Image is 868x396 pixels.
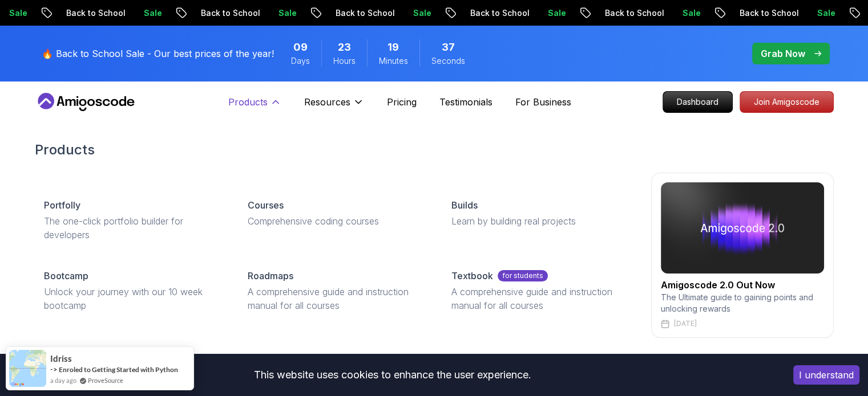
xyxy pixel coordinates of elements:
[269,7,306,19] p: Sale
[596,7,673,19] p: Back to School
[304,95,350,109] p: Resources
[248,198,284,212] p: Courses
[135,7,171,19] p: Sale
[431,55,465,67] span: Seconds
[44,269,88,283] p: Bootcamp
[387,95,417,109] a: Pricing
[35,260,229,321] a: BootcampUnlock your journey with our 10 week bootcamp
[451,285,628,312] p: A comprehensive guide and instruction manual for all courses
[539,7,575,19] p: Sale
[515,95,571,109] a: For Business
[740,92,833,112] p: Join Amigoscode
[50,375,76,385] span: a day ago
[228,95,281,118] button: Products
[248,285,424,312] p: A comprehensive guide and instruction manual for all courses
[451,198,478,212] p: Builds
[293,39,308,55] span: 9 Days
[451,214,628,228] p: Learn by building real projects
[761,47,805,60] p: Grab Now
[651,173,834,338] a: amigoscode 2.0Amigoscode 2.0 Out NowThe Ultimate guide to gaining points and unlocking rewards[DATE]
[228,95,268,109] p: Products
[663,92,732,112] p: Dashboard
[35,189,229,251] a: PortfollyThe one-click portfolio builder for developers
[442,189,637,237] a: BuildsLearn by building real projects
[661,292,824,315] p: The Ultimate guide to gaining points and unlocking rewards
[442,39,455,55] span: 37 Seconds
[730,7,808,19] p: Back to School
[50,365,58,374] span: ->
[673,7,710,19] p: Sale
[239,189,433,237] a: CoursesComprehensive coding courses
[50,354,72,364] span: idriss
[9,362,776,387] div: This website uses cookies to enhance the user experience.
[44,214,220,242] p: The one-click portfolio builder for developers
[387,39,399,55] span: 19 Minutes
[88,375,123,385] a: ProveSource
[439,95,492,109] a: Testimonials
[661,278,824,292] h2: Amigoscode 2.0 Out Now
[674,319,697,328] p: [DATE]
[793,365,859,385] button: Accept cookies
[304,95,364,118] button: Resources
[9,350,46,387] img: provesource social proof notification image
[59,365,178,374] a: Enroled to Getting Started with Python
[248,214,424,228] p: Comprehensive coding courses
[338,39,351,55] span: 23 Hours
[498,270,548,281] p: for students
[379,55,408,67] span: Minutes
[808,7,845,19] p: Sale
[248,269,293,283] p: Roadmaps
[44,285,220,312] p: Unlock your journey with our 10 week bootcamp
[192,7,269,19] p: Back to School
[42,47,274,60] p: 🔥 Back to School Sale - Our best prices of the year!
[442,260,637,321] a: Textbookfor studentsA comprehensive guide and instruction manual for all courses
[35,141,834,159] h2: Products
[57,7,135,19] p: Back to School
[326,7,404,19] p: Back to School
[404,7,441,19] p: Sale
[740,91,834,113] a: Join Amigoscode
[291,55,310,67] span: Days
[663,91,733,113] a: Dashboard
[333,55,356,67] span: Hours
[461,7,539,19] p: Back to School
[451,269,493,283] p: Textbook
[44,198,80,212] p: Portfolly
[661,182,824,273] img: amigoscode 2.0
[239,260,433,321] a: RoadmapsA comprehensive guide and instruction manual for all courses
